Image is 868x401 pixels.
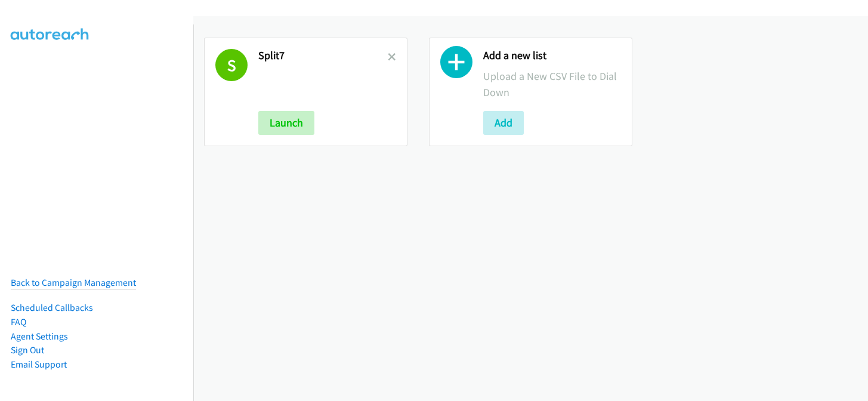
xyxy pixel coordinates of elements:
[11,359,67,370] a: Email Support
[11,302,93,313] a: Scheduled Callbacks
[483,68,621,100] p: Upload a New CSV File to Dial Down
[11,316,26,328] a: FAQ
[483,111,524,135] button: Add
[215,49,248,81] h1: S
[11,277,136,288] a: Back to Campaign Management
[11,331,68,342] a: Agent Settings
[11,344,44,356] a: Sign Out
[258,49,388,63] h2: Split7
[483,49,621,63] h2: Add a new list
[258,111,314,135] button: Launch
